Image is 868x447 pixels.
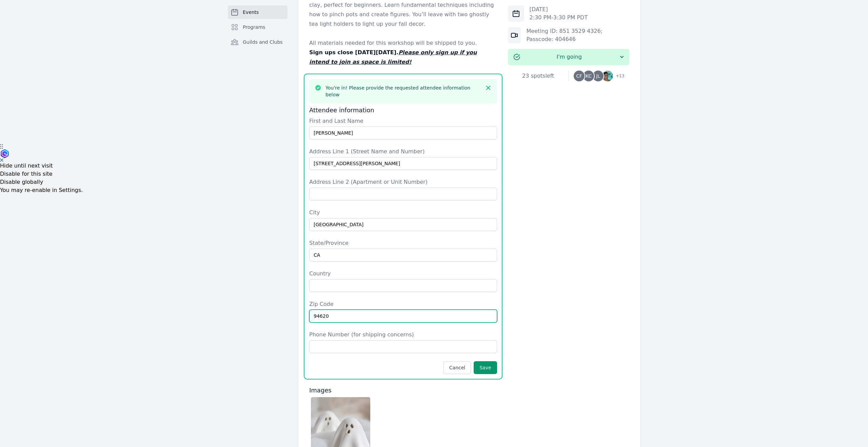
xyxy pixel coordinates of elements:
[309,300,497,308] label: Zip Code
[309,49,477,65] strong: Sign ups close [DATE][DATE].
[443,361,471,374] button: Cancel
[596,74,600,78] span: JL
[474,361,497,374] button: Save
[309,178,497,186] label: Address Line 2 (Apartment or Unit Number)
[309,270,497,278] label: Country
[243,24,265,31] span: Programs
[586,74,592,78] span: KC
[508,49,629,65] button: I'm going
[325,84,481,98] h3: You're in! Please provide the requested attendee information below
[530,5,588,14] p: [DATE]
[612,72,624,81] span: + 13
[530,14,588,22] p: 2:30 PM - 3:30 PM PDT
[526,28,603,42] a: Meeting ID: 851 3529 4326; Passcode: 404646
[309,239,497,247] label: State/Province
[309,209,497,217] label: City
[508,72,569,80] div: 23 spots left
[309,106,497,114] h3: Attendee information
[228,5,288,60] nav: Sidebar
[309,331,497,339] label: Phone Number (for shipping concerns)
[243,9,259,16] span: Events
[309,148,497,156] label: Address Line 1 (Street Name and Number)
[309,117,497,125] label: First and Last Name
[243,39,283,45] span: Guilds and Clubs
[228,35,288,49] a: Guilds and Clubs
[576,74,582,78] span: CF
[309,386,497,394] h3: Images
[520,53,618,61] span: I'm going
[309,38,497,48] p: All materials needed for this workshop will be shipped to you.
[228,20,288,34] a: Programs
[228,5,288,19] a: Events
